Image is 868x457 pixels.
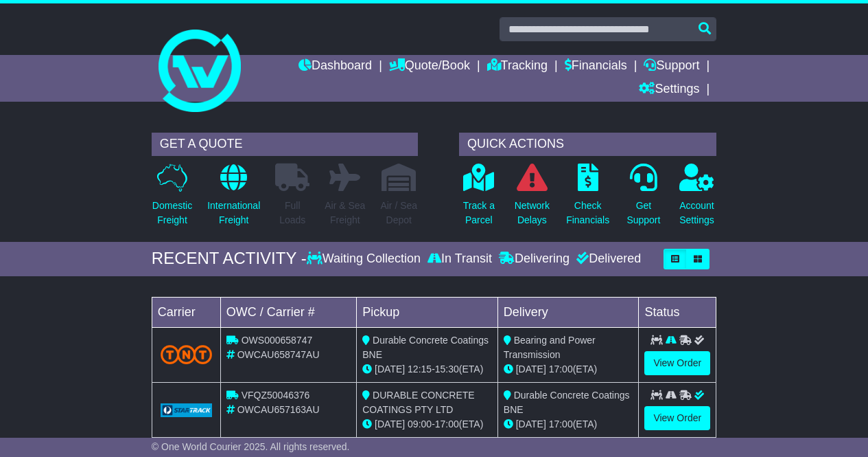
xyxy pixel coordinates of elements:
td: OWC / Carrier # [220,297,356,327]
span: 17:00 [435,419,459,430]
a: View Order [644,351,710,375]
span: © One World Courier 2025. All rights reserved. [152,441,350,452]
div: GET A QUOTE [152,133,418,156]
span: 15:30 [435,364,459,375]
span: OWCAU657163AU [237,404,320,415]
div: (ETA) [504,362,633,377]
span: [DATE] [375,419,405,430]
div: Delivered [573,252,641,267]
span: 17:00 [549,364,573,375]
div: In Transit [424,252,495,267]
div: - (ETA) [362,417,492,432]
img: TNT_Domestic.png [161,345,212,364]
span: [DATE] [375,364,405,375]
a: GetSupport [626,163,661,235]
td: Delivery [497,297,639,327]
div: QUICK ACTIONS [459,133,716,156]
span: Durable Concrete Coatings BNE [504,390,630,415]
p: Get Support [626,199,660,227]
p: Network Delays [515,199,550,227]
a: Quote/Book [389,55,470,78]
div: (ETA) [504,417,633,432]
a: DomesticFreight [152,163,193,235]
span: Durable Concrete Coatings BNE [362,335,489,360]
p: Track a Parcel [463,199,495,227]
a: NetworkDelays [514,163,550,235]
span: 12:15 [408,364,432,375]
span: 17:00 [549,419,573,430]
td: Pickup [357,297,498,327]
span: VFQZ50046376 [242,390,310,401]
a: Tracking [487,55,548,78]
a: InternationalFreight [207,163,261,235]
a: AccountSettings [679,163,715,235]
span: 09:00 [408,419,432,430]
div: Delivering [495,252,573,267]
span: [DATE] [516,419,546,430]
img: GetCarrierServiceLogo [161,403,212,417]
a: View Order [644,406,710,430]
a: Track aParcel [462,163,495,235]
div: RECENT ACTIVITY - [152,249,307,269]
p: Air & Sea Freight [325,199,365,227]
div: Waiting Collection [307,252,424,267]
a: Financials [565,55,627,78]
span: DURABLE CONCRETE COATINGS PTY LTD [362,390,474,415]
p: Check Financials [566,199,609,227]
p: Account Settings [679,199,714,227]
a: CheckFinancials [565,163,610,235]
a: Settings [639,78,699,102]
p: Full Loads [275,199,309,227]
td: Carrier [152,297,220,327]
p: Air / Sea Depot [380,199,417,227]
span: [DATE] [516,364,546,375]
p: Domestic Freight [152,199,192,227]
span: Bearing and Power Transmission [504,335,596,360]
span: OWCAU658747AU [237,349,320,360]
td: Status [639,297,716,327]
p: International Freight [207,199,260,227]
div: - (ETA) [362,362,492,377]
span: OWS000658747 [242,335,313,346]
a: Support [644,55,699,78]
a: Dashboard [298,55,372,78]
